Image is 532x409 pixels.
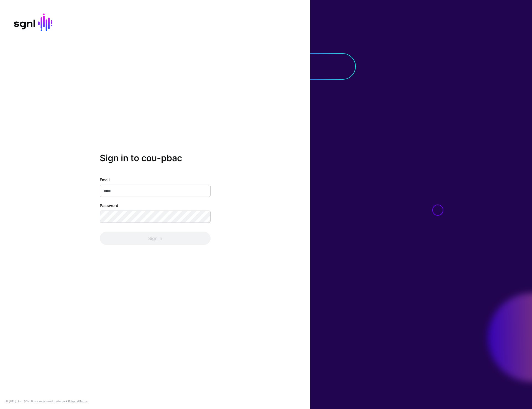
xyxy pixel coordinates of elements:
div: © [URL], Inc. SGNL® is a registered trademark. & [6,399,88,403]
a: Privacy [68,400,78,403]
h2: Sign in to cou-pbac [100,153,211,163]
label: Password [100,203,118,208]
a: Terms [80,400,88,403]
label: Email [100,177,110,183]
